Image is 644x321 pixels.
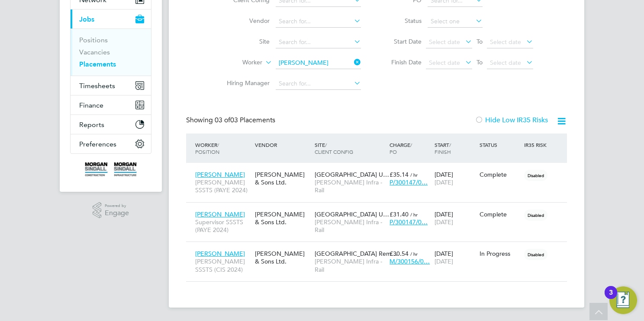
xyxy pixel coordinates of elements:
span: £30.54 [390,250,409,257]
div: Worker [193,137,253,159]
span: [GEOGRAPHIC_DATA] U… [315,171,389,178]
span: Reports [79,121,104,129]
span: Supervisor SSSTS (PAYE 2024) [195,218,251,234]
span: [PERSON_NAME] Infra - Rail [315,218,385,234]
div: Complete [480,210,520,218]
a: Go to home page [70,162,151,176]
span: Disabled [524,170,547,181]
div: Jobs [71,29,151,76]
label: Hiring Manager [220,79,270,87]
a: Positions [79,36,108,44]
span: Timesheets [79,82,115,90]
div: Start [432,137,477,159]
span: 03 of [215,116,230,124]
span: [PERSON_NAME] Infra - Rail [315,257,385,273]
a: Placements [79,60,116,68]
div: [PERSON_NAME] & Sons Ltd. [253,206,312,230]
input: Search for... [276,36,361,48]
div: [PERSON_NAME] & Sons Ltd. [253,245,312,270]
span: Select date [490,59,521,67]
label: Hide Low IR35 Risks [475,116,548,124]
span: Select date [429,59,460,67]
span: £31.40 [390,210,409,218]
a: Powered byEngage [93,202,129,219]
span: P/300147/0… [390,178,428,186]
a: Vacancies [79,48,110,56]
span: / Finish [435,141,451,155]
label: Start Date [383,38,422,45]
span: Jobs [79,15,94,23]
div: [PERSON_NAME] & Sons Ltd. [253,166,312,191]
span: Powered by [105,202,129,210]
input: Search for... [276,16,361,28]
span: [PERSON_NAME] SSSTS (CIS 2024) [195,257,251,273]
span: [PERSON_NAME] [195,250,245,257]
span: [GEOGRAPHIC_DATA] Rem… [315,250,397,257]
span: / hr [410,251,418,257]
span: Select date [490,38,521,46]
a: [PERSON_NAME]Supervisor SSSTS (PAYE 2024)[PERSON_NAME] & Sons Ltd.[GEOGRAPHIC_DATA] U…[PERSON_NAM... [193,206,567,213]
label: Worker [213,58,262,67]
span: [PERSON_NAME] [195,171,245,178]
div: [DATE] [432,206,477,230]
span: Disabled [524,210,547,221]
button: Open Resource Center, 3 new notifications [609,286,637,314]
a: [PERSON_NAME][PERSON_NAME] SSSTS (PAYE 2024)[PERSON_NAME] & Sons Ltd.[GEOGRAPHIC_DATA] U…[PERSON_... [193,166,567,173]
button: Timesheets [71,76,151,95]
div: Complete [480,171,520,178]
div: Showing [186,116,277,125]
label: Vendor [220,17,270,25]
span: M/300156/0… [390,257,430,265]
span: £35.14 [390,171,409,178]
span: To [474,57,485,68]
button: Finance [71,95,151,114]
span: / hr [410,172,418,178]
input: Select one [428,16,483,28]
input: Search for... [276,57,361,69]
span: Finance [79,101,103,109]
span: [PERSON_NAME] Infra - Rail [315,178,385,194]
span: / Position [195,141,219,155]
span: / PO [390,141,412,155]
span: [GEOGRAPHIC_DATA] U… [315,210,389,218]
div: [DATE] [432,166,477,191]
span: [DATE] [435,257,453,265]
span: / Client Config [315,141,353,155]
label: Finish Date [383,58,422,66]
span: [PERSON_NAME] SSSTS (PAYE 2024) [195,178,251,194]
span: Engage [105,210,129,217]
span: P/300147/0… [390,218,428,226]
span: Select date [429,38,460,46]
button: Jobs [71,10,151,29]
button: Preferences [71,134,151,153]
div: [DATE] [432,245,477,270]
span: 03 Placements [215,116,275,124]
label: Status [383,17,422,25]
div: In Progress [480,250,520,257]
span: [DATE] [435,218,453,226]
a: [PERSON_NAME][PERSON_NAME] SSSTS (CIS 2024)[PERSON_NAME] & Sons Ltd.[GEOGRAPHIC_DATA] Rem…[PERSON... [193,245,567,252]
div: Charge [387,137,432,159]
div: Vendor [253,137,312,153]
span: Preferences [79,140,116,148]
input: Search for... [276,78,361,90]
div: 3 [609,292,613,304]
label: Site [220,38,270,45]
span: To [474,36,485,47]
div: Site [312,137,387,159]
span: [DATE] [435,178,453,186]
img: morgansindall-logo-retina.png [85,162,137,176]
span: / hr [410,211,418,218]
div: IR35 Risk [522,137,552,153]
div: Status [477,137,522,153]
span: [PERSON_NAME] [195,210,245,218]
button: Reports [71,115,151,134]
span: Disabled [524,249,547,260]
